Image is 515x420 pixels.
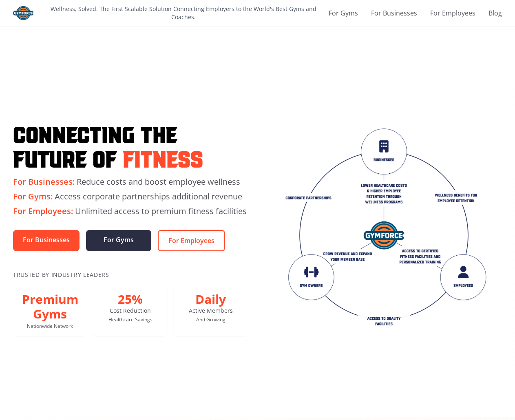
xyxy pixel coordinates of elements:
[13,191,248,202] p: Access corporate partnerships additional revenue
[20,292,80,321] p: Premium Gyms
[13,121,248,170] h1: Connecting the Future of
[371,8,417,18] a: For Businesses
[100,292,161,307] p: 25%
[488,8,502,18] a: Blog
[13,206,248,217] p: Unlimited access to premium fitness facilities
[430,8,475,18] a: For Employees
[100,316,161,323] p: Healthcare Savings
[13,206,73,217] span: For Employees:
[180,292,241,307] p: Daily
[158,230,225,251] a: For Employees
[123,145,203,170] span: Fitness
[13,230,80,251] a: For Businesses
[100,307,161,315] p: Cost Reduction
[42,5,325,21] p: Wellness, Solved. The First Scalable Solution Connecting Employers to the World's Best Gyms and C...
[20,323,80,329] p: Nationwide Network
[13,176,75,187] span: For Businesses:
[13,271,248,279] p: Trusted By Industry Leaders
[13,176,248,188] p: Reduce costs and boost employee wellness
[86,230,151,251] a: For Gyms
[13,191,53,202] span: For Gyms:
[329,8,358,18] a: For Gyms
[267,126,502,330] img: Gym Force App Interface
[13,6,33,20] img: Gym Force Logo
[180,316,241,323] p: And Growing
[180,307,241,315] p: Active Members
